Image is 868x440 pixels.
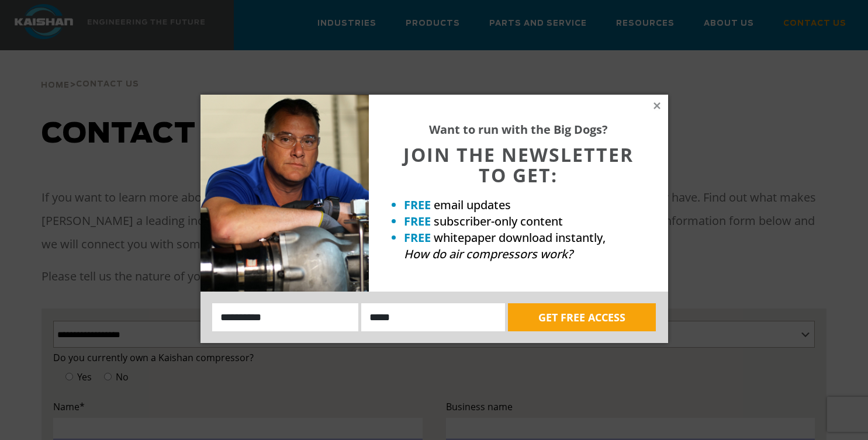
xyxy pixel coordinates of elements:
button: GET FREE ACCESS [508,303,656,331]
strong: FREE [404,213,431,229]
button: Close [652,101,662,111]
strong: Want to run with the Big Dogs? [429,122,608,137]
input: Name: [212,303,359,331]
input: Email [361,303,505,331]
span: email updates [434,197,511,213]
strong: FREE [404,230,431,245]
span: subscriber-only content [434,213,563,229]
span: whitepaper download instantly, [434,230,606,245]
em: How do air compressors work? [404,246,573,262]
span: JOIN THE NEWSLETTER TO GET: [403,142,634,188]
strong: FREE [404,197,431,213]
